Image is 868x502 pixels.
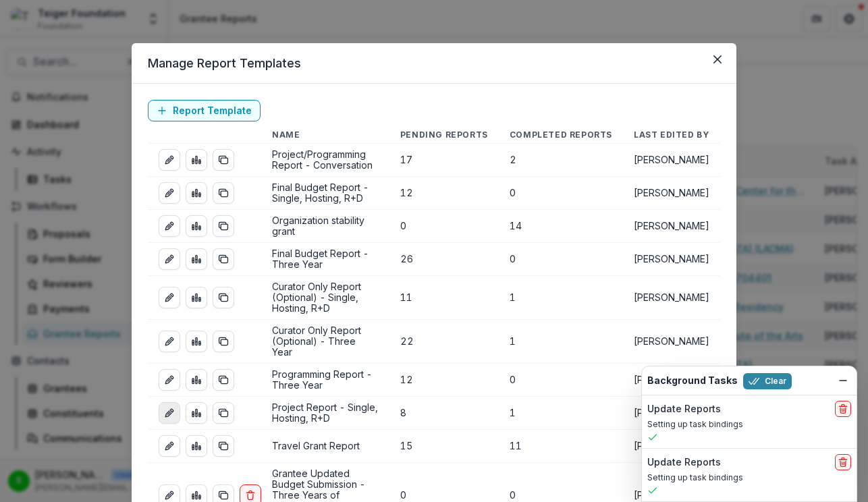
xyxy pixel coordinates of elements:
[499,127,623,144] th: Completed Reports
[835,372,851,389] button: Dismiss
[213,149,234,171] button: duplicate-report-responses
[261,320,389,364] td: Curator Only Report (Optional) - Three Year
[389,397,499,430] td: 8
[499,320,623,364] td: 1
[213,435,234,457] button: duplicate-report-responses
[647,457,721,468] h2: Update Reports
[623,320,720,364] td: [PERSON_NAME]
[389,144,499,177] td: 17
[148,100,261,121] a: Report Template
[647,472,851,484] p: Setting up task bindings
[261,243,389,276] td: Final Budget Report - Three Year
[499,144,623,177] td: 2
[159,287,180,308] a: edit-report
[261,177,389,210] td: Final Budget Report - Single, Hosting, R+D
[186,402,207,424] a: view-aggregated-responses
[623,430,720,463] td: [PERSON_NAME]
[389,320,499,364] td: 22
[389,364,499,397] td: 12
[623,276,720,320] td: [PERSON_NAME]
[261,430,389,463] td: Travel Grant Report
[186,287,207,308] a: view-aggregated-responses
[499,397,623,430] td: 1
[389,127,499,144] th: Pending Reports
[261,210,389,243] td: Organization stability grant
[499,177,623,210] td: 0
[159,215,180,237] a: edit-report
[389,430,499,463] td: 15
[186,248,207,270] a: view-aggregated-responses
[623,397,720,430] td: [PERSON_NAME]
[213,215,234,237] button: duplicate-report-responses
[499,243,623,276] td: 0
[623,127,720,144] th: Last Edited By
[213,402,234,424] button: duplicate-report-responses
[389,210,499,243] td: 0
[623,210,720,243] td: [PERSON_NAME]
[159,369,180,391] a: edit-report
[389,276,499,320] td: 11
[159,248,180,270] a: edit-report
[707,49,728,70] button: Close
[159,182,180,204] a: edit-report
[186,435,207,457] a: view-aggregated-responses
[261,397,389,430] td: Project Report - Single, Hosting, R+D
[159,402,180,424] a: edit-report
[623,243,720,276] td: [PERSON_NAME]
[213,248,234,270] button: duplicate-report-responses
[499,430,623,463] td: 11
[499,364,623,397] td: 0
[213,182,234,204] button: duplicate-report-responses
[159,435,180,457] a: edit-report
[213,287,234,308] button: duplicate-report-responses
[389,177,499,210] td: 12
[159,331,180,352] a: edit-report
[835,454,851,470] button: delete
[499,276,623,320] td: 1
[186,149,207,171] a: view-aggregated-responses
[132,43,736,84] header: Manage Report Templates
[186,331,207,352] a: view-aggregated-responses
[743,373,792,389] button: Clear
[623,177,720,210] td: [PERSON_NAME]
[261,144,389,177] td: Project/Programming Report - Conversation
[261,276,389,320] td: Curator Only Report (Optional) - Single, Hosting, R+D
[647,418,851,430] p: Setting up task bindings
[835,401,851,417] button: delete
[159,149,180,171] a: edit-report
[647,403,721,415] h2: Update Reports
[261,364,389,397] td: Programming Report - Three Year
[647,375,738,387] h2: Background Tasks
[499,210,623,243] td: 14
[186,182,207,204] a: view-aggregated-responses
[186,215,207,237] a: view-aggregated-responses
[186,369,207,391] a: view-aggregated-responses
[623,144,720,177] td: [PERSON_NAME]
[623,364,720,397] td: [PERSON_NAME]
[261,127,389,144] th: Name
[389,243,499,276] td: 26
[213,331,234,352] button: duplicate-report-responses
[213,369,234,391] button: duplicate-report-responses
